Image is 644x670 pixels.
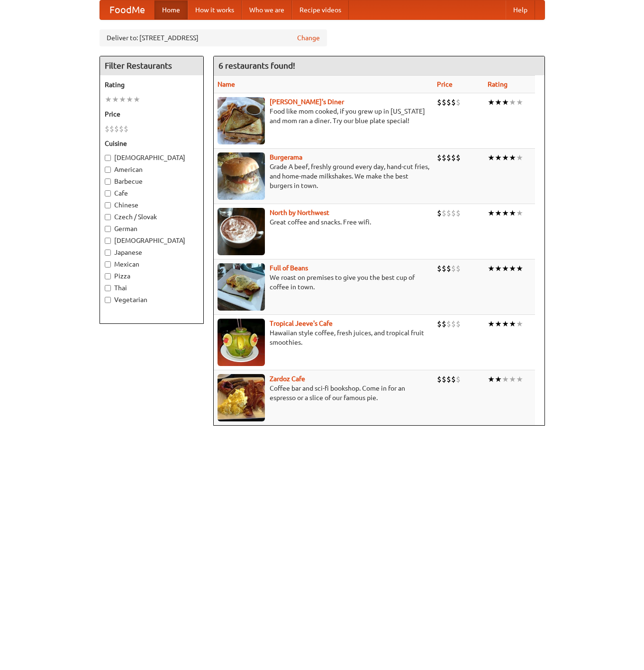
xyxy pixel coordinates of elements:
[105,179,111,185] input: Barbecue
[105,283,199,293] label: Thai
[488,152,495,163] li: ★
[437,97,442,107] li: $
[218,273,429,292] p: We roast on premises to give you the best cup of coffee in town.
[446,374,451,384] li: $
[218,319,265,366] img: jeeves.jpg
[509,152,516,163] li: ★
[456,374,461,384] li: $
[218,80,235,88] a: Name
[488,319,495,329] li: ★
[451,319,456,329] li: $
[105,285,111,291] input: Thai
[105,80,199,89] h5: Rating
[456,263,461,274] li: $
[105,188,199,198] label: Cafe
[446,263,451,274] li: $
[218,328,429,347] p: Hawaiian style coffee, fresh juices, and tropical fruit smoothies.
[218,107,429,125] p: Food like mom cooked, if you grew up in [US_STATE] and mom ran a diner. Try our blue plate special!
[105,214,111,220] input: Czech / Slovak
[442,152,446,163] li: $
[218,162,429,190] p: Grade A beef, freshly ground every day, hand-cut fries, and home-made milkshakes. We make the bes...
[242,0,292,19] a: Who we are
[488,374,495,384] li: ★
[495,152,502,163] li: ★
[437,319,442,329] li: $
[437,374,442,384] li: $
[437,208,442,218] li: $
[105,190,111,197] input: Cafe
[133,94,140,105] li: ★
[451,374,456,384] li: $
[495,319,502,329] li: ★
[105,124,109,134] li: $
[105,153,199,162] label: [DEMOGRAPHIC_DATA]
[509,97,516,107] li: ★
[495,208,502,218] li: ★
[516,152,523,163] li: ★
[495,263,502,274] li: ★
[270,375,305,383] b: Zardoz Cafe
[509,263,516,274] li: ★
[112,94,119,105] li: ★
[105,250,111,256] input: Japanese
[105,271,199,281] label: Pizza
[105,295,199,304] label: Vegetarian
[502,374,509,384] li: ★
[218,374,265,421] img: zardoz.jpg
[105,236,199,245] label: [DEMOGRAPHIC_DATA]
[502,319,509,329] li: ★
[105,238,111,244] input: [DEMOGRAPHIC_DATA]
[488,263,495,274] li: ★
[446,97,451,107] li: $
[451,208,456,218] li: $
[442,374,446,384] li: $
[451,263,456,274] li: $
[105,261,111,268] input: Mexican
[456,152,461,163] li: $
[516,374,523,384] li: ★
[105,167,111,173] input: American
[218,217,429,227] p: Great coffee and snacks. Free wifi.
[114,124,119,134] li: $
[509,374,516,384] li: ★
[516,263,523,274] li: ★
[105,212,199,222] label: Czech / Slovak
[502,208,509,218] li: ★
[456,97,461,107] li: $
[502,97,509,107] li: ★
[488,97,495,107] li: ★
[218,152,265,200] img: burgerama.jpg
[516,97,523,107] li: ★
[488,208,495,218] li: ★
[495,374,502,384] li: ★
[270,209,329,216] b: North by Northwest
[105,165,199,174] label: American
[442,319,446,329] li: $
[105,200,199,210] label: Chinese
[502,263,509,274] li: ★
[437,263,442,274] li: $
[105,202,111,208] input: Chinese
[218,263,265,311] img: beans.jpg
[119,124,124,134] li: $
[105,297,111,303] input: Vegetarian
[105,273,111,279] input: Pizza
[495,97,502,107] li: ★
[270,320,333,327] a: Tropical Jeeve's Cafe
[451,97,456,107] li: $
[218,208,265,255] img: north.jpg
[105,177,199,186] label: Barbecue
[509,319,516,329] li: ★
[100,56,203,75] h4: Filter Restaurants
[270,153,302,161] b: Burgerama
[502,152,509,163] li: ★
[105,259,199,269] label: Mexican
[270,264,308,272] b: Full of Beans
[105,139,199,148] h5: Cuisine
[516,319,523,329] li: ★
[442,208,446,218] li: $
[105,224,199,233] label: German
[270,98,344,106] a: [PERSON_NAME]'s Diner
